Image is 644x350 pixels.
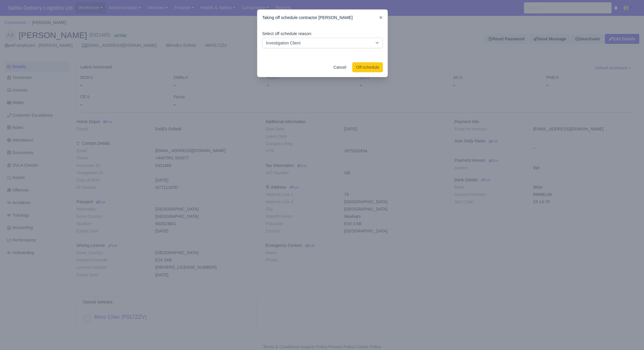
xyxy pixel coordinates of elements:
iframe: Chat Widget [615,322,644,350]
label: Select off schedule reason: [262,30,312,37]
div: Taking off schedule contractor [PERSON_NAME] [257,10,388,26]
button: Off-schedule [352,62,383,72]
a: Cancel [330,62,350,72]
